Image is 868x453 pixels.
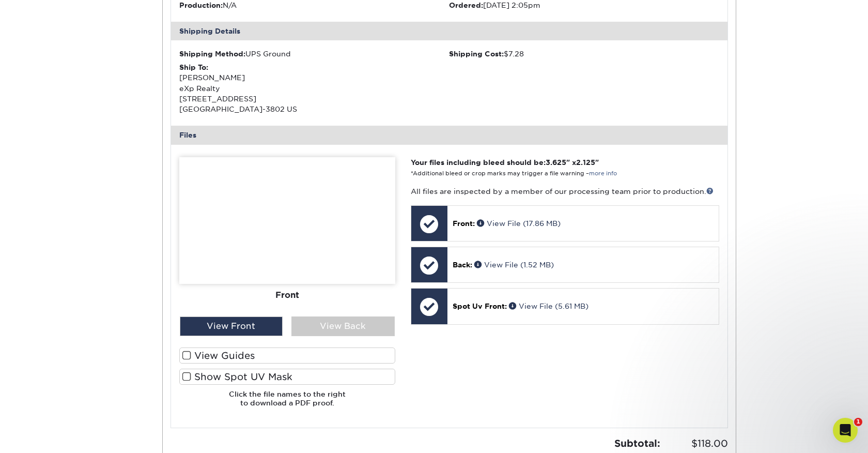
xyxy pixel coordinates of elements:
[449,50,504,58] strong: Shipping Cost:
[291,316,395,336] div: View Back
[179,49,450,59] div: UPS Ground
[453,302,507,310] span: Spot Uv Front:
[179,283,395,306] div: Front
[449,1,483,9] strong: Ordered:
[179,63,208,71] strong: Ship To:
[453,261,472,269] span: Back:
[589,170,617,177] a: more info
[833,418,858,443] iframe: Intercom live chat
[179,50,245,58] strong: Shipping Method:
[614,437,660,449] strong: Subtotal:
[663,436,728,451] span: $118.00
[474,261,554,269] a: View File (1.52 MB)
[576,158,595,167] span: 2.125
[509,302,588,310] a: View File (5.61 MB)
[477,219,561,228] a: View File (17.86 MB)
[411,158,599,167] strong: Your files including bleed should be: " x "
[546,158,566,167] span: 3.625
[179,390,395,415] h6: Click the file names to the right to download a PDF proof.
[453,219,475,228] span: Front:
[179,348,395,364] label: View Guides
[449,49,719,59] div: $7.28
[411,170,617,177] small: *Additional bleed or crop marks may trigger a file warning –
[180,316,283,336] div: View Front
[854,418,862,426] span: 1
[171,22,728,40] div: Shipping Details
[179,1,223,9] strong: Production:
[179,369,395,385] label: Show Spot UV Mask
[179,62,450,115] div: [PERSON_NAME] eXp Realty [STREET_ADDRESS] [GEOGRAPHIC_DATA]-3802 US
[171,126,728,144] div: Files
[411,186,719,197] p: All files are inspected by a member of our processing team prior to production.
